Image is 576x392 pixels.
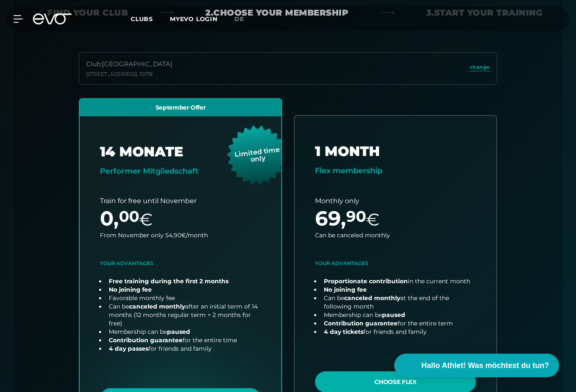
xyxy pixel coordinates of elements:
button: Hallo Athlet! Was möchtest du tun? [394,354,559,377]
span: de [234,15,244,23]
span: Hallo Athlet! Was möchtest du tun? [421,360,549,371]
span: change [470,64,490,71]
div: [STREET_ADDRESS] , 10178 [86,71,172,78]
div: Club : [GEOGRAPHIC_DATA] [86,59,172,69]
a: MYEVO LOGIN [170,15,218,23]
a: de [234,14,254,24]
a: change [470,64,490,73]
span: Clubs [131,15,153,23]
a: Clubs [131,15,170,23]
